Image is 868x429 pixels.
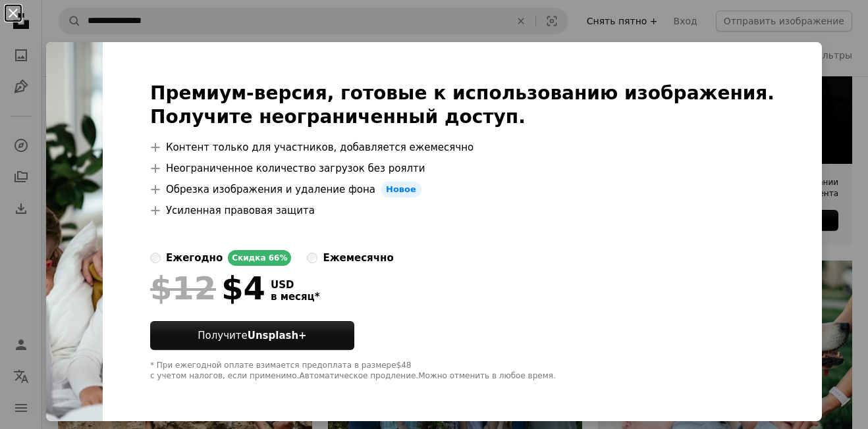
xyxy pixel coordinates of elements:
ya-tr-span: Unsplash+ [248,330,307,341]
ya-tr-span: ежемесячно [323,252,393,264]
input: ежегодноСкидка 66% [150,253,161,263]
ya-tr-span: Премиум-версия, готовые к использованию изображения. [150,82,774,104]
button: ПолучитеUnsplash+ [150,321,354,350]
ya-tr-span: Получите неограниченный доступ. [150,106,526,128]
ya-tr-span: $48 [396,361,412,370]
ya-tr-span: Контент только для участников, добавляется ежемесячно [166,139,474,155]
ya-tr-span: Обрезка изображения и удаление фона [166,182,375,197]
ya-tr-span: Неограниченное количество загрузок без роялти [166,161,425,176]
ya-tr-span: Можно отменить в любое время. [418,371,556,380]
ya-tr-span: USD [271,279,294,291]
ya-tr-span: * При ежегодной оплате взимается предоплата в размере [150,361,396,370]
ya-tr-span: Новое [386,184,416,194]
ya-tr-span: Усиленная правовая защита [166,203,315,218]
ya-tr-span: ежегодно [166,252,223,264]
ya-tr-span: Скидка 66% [232,253,287,263]
ya-tr-span: Получите [198,330,248,341]
div: $4 [150,271,265,305]
span: $12 [150,271,216,305]
ya-tr-span: Автоматическое продление. [300,371,419,380]
input: ежемесячно [307,253,317,263]
img: premium_photo-1661485144760-4bc9d9798dce [46,42,103,421]
ya-tr-span: с учетом налогов, если применимо. [150,371,300,380]
ya-tr-span: в месяц [271,291,315,303]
